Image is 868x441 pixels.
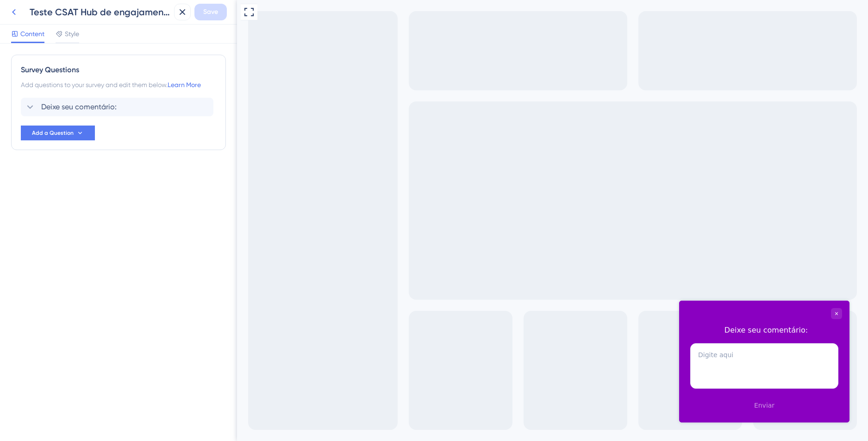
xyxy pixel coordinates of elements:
div: Add questions to your survey and edit them below. [21,79,216,90]
span: Style [65,28,79,39]
span: Content [20,28,44,39]
span: Save [203,6,218,18]
iframe: UserGuiding Survey [442,301,612,422]
div: Survey Questions [21,64,216,76]
div: Teste CSAT Hub de engajamento [30,6,170,19]
span: Add a Question [32,129,74,137]
a: Learn More [168,81,201,88]
span: Deixe seu comentário: [41,101,117,113]
button: Save [194,4,227,20]
button: Add a Question [21,126,95,140]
